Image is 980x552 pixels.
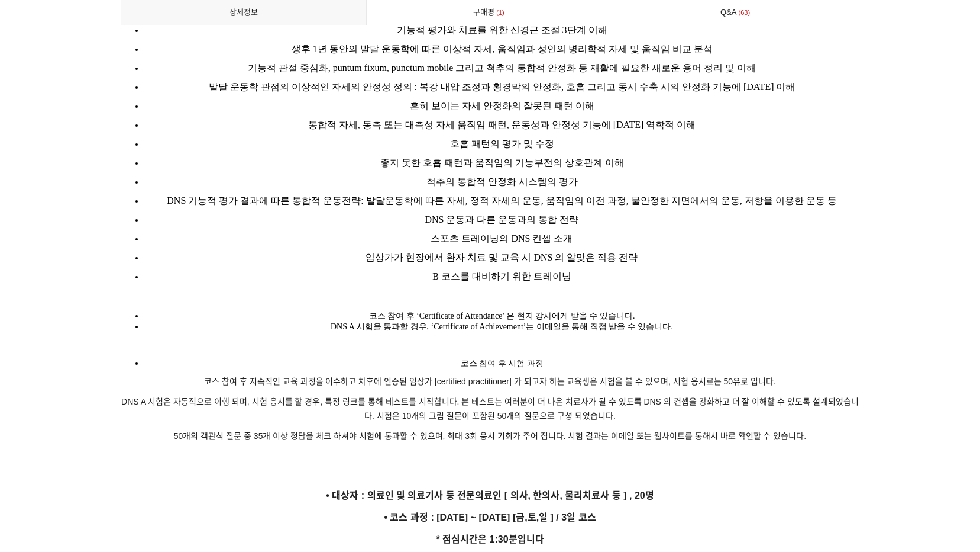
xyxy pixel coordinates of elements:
[167,195,836,206] span: DNS 기능적 평가 결과에 따른 통합적 운동전략: 발달운동학에 따른 자세, 정적 자세의 운동, 움직임의 이전 과정, 불안정한 지면에서의 운동, 저항을 이용한 운동 등
[461,359,544,368] span: 코스 참여 후 시험 과정
[384,512,596,522] strong: • 코스 과정 : [DATE] ~ [DATE] [금,토,일 ] / 3일 코스
[326,490,654,500] strong: • 대상자 : 의료인 및 의료기사 등 전문의료인 [ 의사, 한의사, 물리치료사 등 ] , 20명
[410,101,594,111] span: 흔히 보이는 자세 안정화의 잘못된 패턴 이해
[248,63,756,73] span: 기능적 관절 중심화, puntum fixum, punctum mobile 그리고 척추의 통합적 안정화 등 재활에 필요한 새로운 용어 정리 및 이해
[121,397,859,421] span: DNS A 시험은 자동적으로 이행 되며, 시험 응시를 할 경우, 특정 링크를 통해 테스트를 시작합니다. 본 테스트는 여러분이 더 나은 치료사가 될 수 있도록 DNS 의 컨셉을...
[426,176,578,187] span: 척추의 통합적 안정화 시스템의 평가
[380,158,624,168] span: 좋지 못한 호흡 패턴과 움직임의 기능부전의 상호관계 이해
[204,377,776,386] span: 코스 참여 후 지속적인 교육 과정을 이수하고 차후에 인증된 임상가 [certified practitioner] 가 되고자 하는 교육생은 시험을 볼 수 있으며, 시험 응시료는 ...
[425,214,578,224] span: DNS 운동과 다른 운동과의 통합 전략
[366,252,638,262] span: 임상가가 현장에서 환자 치료 및 교육 시 DNS 의 알맞은 적용 전략
[331,322,673,331] span: DNS A 시험을 통과할 경우, ‘Certificate of Achievement’는 이메일을 통해 직접 받을 수 있습니다.
[397,25,607,35] span: 기능적 평가와 치료를 위한 신경근 조절 3단계 이해
[174,431,807,441] span: 50개의 객관식 질문 중 35개 이상 정답을 체크 하셔야 시험에 통과할 수 있으며, 최대 3회 응시 기회가 주어 집니다. 시험 결과는 이메일 또는 웹사이트를 통해서 바로 확인...
[308,120,696,130] span: 통합적 자세, 동측 또는 대측성 자세 움직임 패턴, 운동성과 안정성 기능에 [DATE] 역학적 이해
[292,44,713,54] span: 생후 1년 동안의 발달 운동학에 따른 이상적 자세, 움직임과 성인의 병리학적 자세 및 움직임 비교 분석
[431,233,573,243] span: 스포츠 트레이닝의 DNS 컨셉 소개
[494,7,506,19] span: 1
[432,271,571,281] span: B 코스를 대비하기 위한 트레이닝
[369,312,635,320] span: 코스 참여 후 ‘Certificate of Attendance’ 은 현지 강사에게 받을 수 있습니다.
[209,82,795,92] span: 발달 운동학 관점의 이상적인 자세의 안정성 정의 : 복강 내압 조정과 횡경막의 안정화, 호흡 그리고 동시 수축 시의 안정화 기능에 [DATE] 이해
[737,7,752,19] span: 63
[450,139,554,149] span: 호흡 패턴의 평가 및 수정
[436,534,544,544] strong: * 점심시간은 1:30분입니다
